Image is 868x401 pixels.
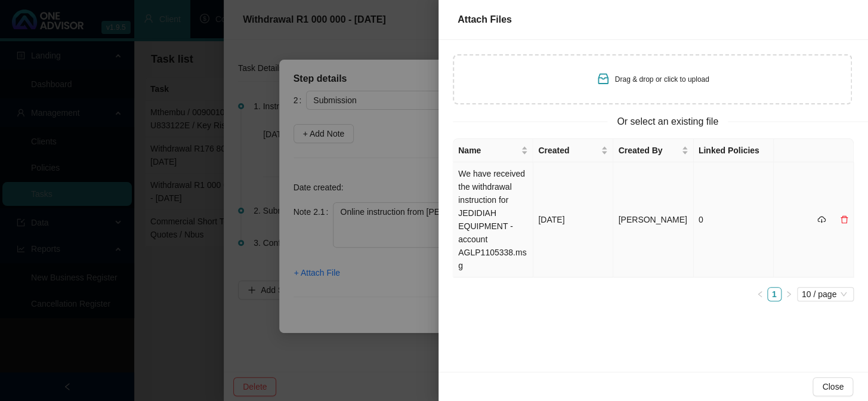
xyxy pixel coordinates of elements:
span: Drag & drop or click to upload [615,75,709,84]
span: Created By [618,144,678,157]
th: Linked Policies [694,139,774,162]
span: right [785,291,792,298]
td: 0 [694,162,774,277]
td: We have received the withdrawal instruction for JEDIDIAH EQUIPMENT - account AGLP1105338.msg [453,162,533,277]
span: Close [822,380,844,393]
span: Created [538,144,598,157]
li: Next Page [781,287,796,301]
span: left [756,291,764,298]
span: delete [840,215,848,224]
button: right [781,287,796,301]
div: Page Size [797,287,854,301]
th: Name [453,139,533,162]
th: Created [533,139,613,162]
li: Previous Page [753,287,767,301]
button: left [753,287,767,301]
span: 10 / page [802,288,849,301]
span: Or select an existing file [607,114,728,129]
span: [PERSON_NAME] [618,215,687,224]
span: inbox [596,72,610,86]
a: 1 [768,288,781,301]
button: Close [813,377,853,396]
span: Attach Files [458,14,512,24]
span: Name [458,144,518,157]
li: 1 [767,287,781,301]
th: Created By [613,139,693,162]
td: [DATE] [533,162,613,277]
span: cloud-download [817,215,826,224]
